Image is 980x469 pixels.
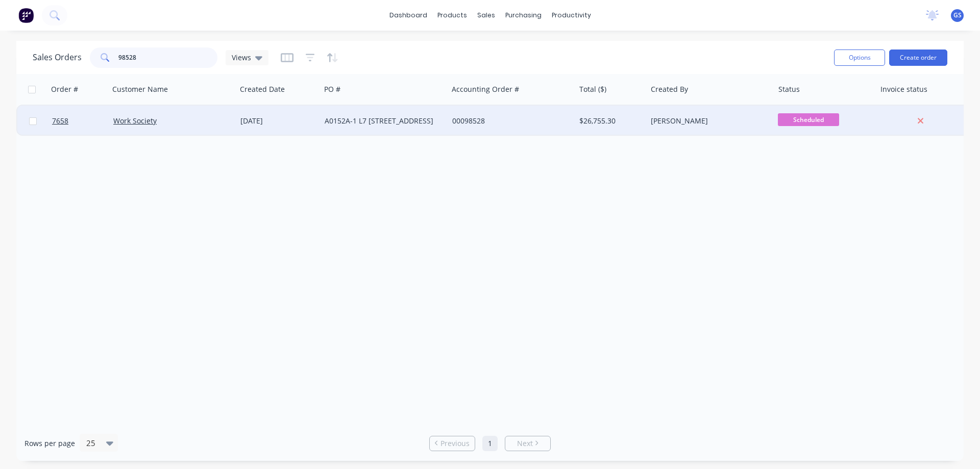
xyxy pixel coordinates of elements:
span: Scheduled [778,113,839,126]
input: Search... [118,47,218,68]
div: sales [472,8,500,23]
span: Previous [440,438,470,449]
a: dashboard [384,8,432,23]
div: Invoice status [880,84,927,94]
div: [DATE] [240,116,316,126]
div: Created Date [240,84,285,94]
div: products [432,8,472,23]
span: 7658 [52,116,68,126]
div: Status [778,84,800,94]
div: Order # [51,84,78,94]
a: Next page [505,438,550,449]
span: Next [517,438,533,449]
div: [PERSON_NAME] [651,116,764,126]
img: Factory [18,8,34,23]
span: Rows per page [24,438,75,449]
div: 00098528 [452,116,566,126]
div: purchasing [500,8,547,23]
span: GS [953,11,962,20]
a: Previous page [430,438,475,449]
h1: Sales Orders [33,53,82,62]
button: Create order [889,50,947,66]
div: PO # [324,84,340,94]
ul: Pagination [425,436,555,451]
div: productivity [547,8,596,23]
div: Accounting Order # [452,84,519,94]
a: 7658 [52,106,113,136]
button: Options [834,50,885,66]
div: Created By [651,84,688,94]
div: $26,755.30 [579,116,639,126]
a: Page 1 is your current page [482,436,498,451]
div: Total ($) [579,84,606,94]
span: Views [232,52,251,63]
div: A0152A-1 L7 [STREET_ADDRESS] [325,116,438,126]
a: Work Society [113,116,157,126]
div: Customer Name [112,84,168,94]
